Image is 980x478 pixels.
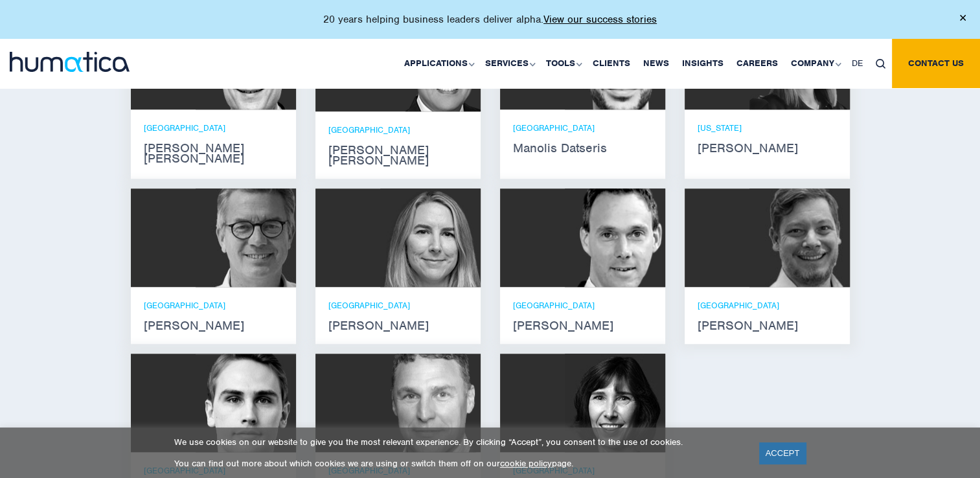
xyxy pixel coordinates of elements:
p: You can find out more about which cookies we are using or switch them off on our page. [174,458,743,469]
a: Insights [676,39,730,88]
strong: [PERSON_NAME] [144,321,283,331]
p: [GEOGRAPHIC_DATA] [698,300,837,311]
p: 20 years helping business leaders deliver alpha. [323,13,657,26]
a: Company [784,39,845,88]
strong: [PERSON_NAME] [328,321,468,331]
strong: Manolis Datseris [513,143,652,154]
strong: [PERSON_NAME] [PERSON_NAME] [328,145,468,166]
strong: [PERSON_NAME] [513,321,652,331]
a: ACCEPT [759,442,806,464]
a: Services [479,39,540,88]
p: We use cookies on our website to give you the most relevant experience. By clicking “Accept”, you... [174,437,743,448]
p: [GEOGRAPHIC_DATA] [144,122,283,133]
img: Bryan Turner [380,354,481,452]
img: search_icon [876,59,885,69]
p: [GEOGRAPHIC_DATA] [513,122,652,133]
img: Paul Simpson [196,354,296,452]
a: View our success stories [543,13,657,26]
img: logo [10,52,130,72]
img: Zoë Fox [380,188,481,287]
a: Clients [586,39,637,88]
a: cookie policy [500,458,552,469]
img: Andreas Knobloch [565,188,665,287]
strong: [PERSON_NAME] [698,321,837,331]
p: [US_STATE] [698,122,837,133]
p: [GEOGRAPHIC_DATA] [328,124,468,135]
a: Careers [730,39,784,88]
p: [GEOGRAPHIC_DATA] [144,300,283,311]
img: Claudio Limacher [749,188,850,287]
strong: [PERSON_NAME] [698,143,837,154]
a: Contact us [892,39,980,88]
span: DE [852,58,863,69]
img: Karen Wright [565,354,665,452]
a: DE [845,39,869,88]
a: Applications [398,39,479,88]
img: Jan Löning [196,188,296,287]
a: News [637,39,676,88]
strong: [PERSON_NAME] [PERSON_NAME] [144,143,283,164]
p: [GEOGRAPHIC_DATA] [513,300,652,311]
a: Tools [540,39,586,88]
p: [GEOGRAPHIC_DATA] [328,300,468,311]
